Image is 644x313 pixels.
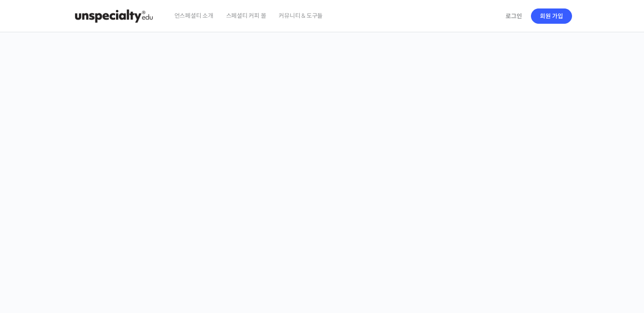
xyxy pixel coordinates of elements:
[8,130,636,173] p: [PERSON_NAME]을 다하는 당신을 위해, 최고와 함께 만든 커피 클래스
[8,176,636,188] p: 시간과 장소에 구애받지 않고, 검증된 커리큘럼으로
[500,6,527,26] a: 로그인
[531,8,572,24] a: 회원 가입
